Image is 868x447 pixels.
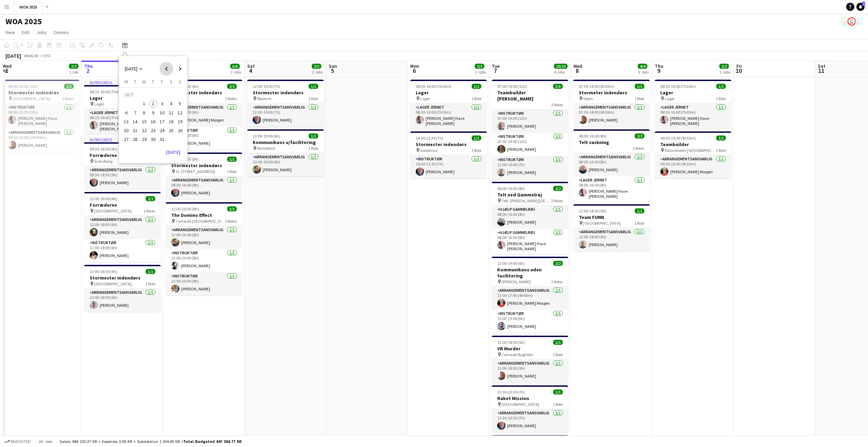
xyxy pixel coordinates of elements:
[553,340,563,345] span: 1/1
[158,117,166,126] span: 17
[492,346,568,352] h3: VR Murder
[122,108,131,117] button: 06-10-2025
[167,100,175,108] span: 4
[176,99,185,108] button: 05-10-2025
[573,204,650,251] app-job-card: 12:00-18:00 (6h)1/1Team FUNN [GEOGRAPHIC_DATA]1 RoleArrangementsansvarlig1/112:00-18:00 (6h)[PERS...
[716,96,726,101] span: 1 Role
[3,90,79,96] h3: Stormester indendrøs
[84,192,161,262] app-job-card: 12:00-18:00 (6h)2/2Forræderne [GEOGRAPHIC_DATA]2 RolesArrangementsansvarlig1/112:00-18:00 (6h)[PE...
[171,206,199,211] span: 12:00-20:00 (8h)
[492,267,568,279] h3: Kommunikaos uden facilitering
[492,395,568,401] h3: Raket Mission
[225,219,237,224] span: 3 Roles
[492,80,568,179] div: 07:00-19:00 (12h)3/3Teambuilder [PERSON_NAME]3 RolesInstruktør1/107:00-19:00 (12h)[PERSON_NAME]In...
[149,100,157,108] span: 2
[166,126,175,135] button: 25-10-2025
[497,261,525,266] span: 13:00-19:00 (6h)
[122,63,145,75] button: Choose month and year
[90,269,117,274] span: 13:00-18:00 (5h)
[492,336,568,383] div: 13:00-18:00 (5h)1/1VR Murder Comwell Bygholm1 RoleArrangementsansvarlig1/113:00-18:00 (5h)[PERSON...
[131,117,139,126] button: 14-10-2025
[158,100,166,108] span: 3
[246,67,255,75] span: 4
[166,162,242,169] h3: Stormester indendørs
[841,17,849,26] app-user-avatar: Bettina Madsen
[140,126,149,135] button: 22-10-2025
[149,109,157,117] span: 9
[572,67,582,75] span: 8
[146,196,155,201] span: 2/2
[5,16,42,27] h1: WOA 2025
[94,101,104,107] span: Lager
[862,2,865,6] span: 2
[152,79,154,85] span: T
[176,219,225,224] span: Comwell [GEOGRAPHIC_DATA]
[176,109,184,117] span: 12
[84,137,161,142] div: In progress
[140,135,149,144] button: 29-10-2025
[84,275,161,281] h3: Stormester Indendørs
[84,202,161,208] h3: Forræderne
[492,287,568,310] app-card-role: Arrangementsansvarlig1/113:00-17:45 (4h45m)[PERSON_NAME] Morgen
[492,90,568,102] h3: Teambuilder [PERSON_NAME]
[90,89,125,94] span: 08:15-16:00 (7h45m)
[253,133,280,139] span: 13:00-19:00 (6h)
[166,103,242,127] app-card-role: Arrangementsansvarlig1/107:00-13:00 (6h)[PERSON_NAME] Morgen
[635,208,644,213] span: 1/1
[166,80,242,150] div: 07:00-13:00 (6h)2/2Stormester indendørs Vejle2 RolesArrangementsansvarlig1/107:00-13:00 (6h)[PERS...
[553,352,563,357] span: 1 Role
[308,146,318,151] span: 1 Role
[736,63,742,69] span: Fri
[634,96,644,101] span: 1 Role
[166,108,175,117] button: 11-10-2025
[247,153,324,176] app-card-role: Arrangementsansvarlig1/113:00-19:00 (6h)[PERSON_NAME]
[497,186,525,191] span: 08:00-16:00 (8h)
[167,109,175,117] span: 11
[716,135,726,141] span: 1/1
[122,135,131,144] button: 27-10-2025
[329,63,337,69] span: Sun
[84,137,161,189] app-job-card: In progress09:30-18:30 (9h)1/1Forræderne Svendborg1 RoleArrangementsansvarlig1/109:30-18:30 (9h)[...
[472,84,481,89] span: 1/1
[5,29,15,35] span: View
[3,80,79,152] app-job-card: 08:00-20:00 (12h)2/2Stormester indendrøs [GEOGRAPHIC_DATA]2 RolesInstruktør1/108:00-20:00 (12h)[P...
[573,139,650,145] h3: Telt vaskning
[122,126,131,135] button: 20-10-2025
[131,117,139,126] span: 14
[492,310,568,333] app-card-role: Instruktør1/113:00-19:00 (6h)[PERSON_NAME]
[3,129,79,152] app-card-role: Arrangementsansvarlig1/109:30-20:00 (10h30m)[PERSON_NAME]
[158,135,166,144] span: 31
[492,63,500,69] span: Tue
[497,340,525,345] span: 13:00-18:00 (5h)
[554,64,568,69] span: 10/10
[8,84,38,89] span: 08:00-20:00 (12h)
[247,139,324,145] h3: Kommunikaos u/facilitering
[416,84,451,89] span: 08:30-16:00 (7h30m)
[410,131,487,178] div: 14:30-21:30 (7h)1/1Stormester indendørs Aabenraa1 RoleInstruktør1/114:30-21:30 (7h)[PERSON_NAME]
[3,438,32,445] button: Budgeted
[166,249,242,272] app-card-role: Instruktør1/112:00-20:00 (8h)[PERSON_NAME]
[84,80,161,134] app-job-card: In progress08:15-16:00 (7h45m)1/1Lager Lager1 RoleLager Jernet1/108:15-16:00 (7h45m)[PERSON_NAME]...
[158,108,166,117] button: 10-10-2025
[83,67,93,75] span: 2
[492,156,568,179] app-card-role: Instruktør1/112:00-19:00 (7h)[PERSON_NAME]
[472,135,481,141] span: 1/1
[655,80,731,129] app-job-card: 08:30-16:00 (7h30m)1/1Lager Lager1 RoleLager Jernet1/108:30-16:00 (7h30m)[PERSON_NAME] Have [PERS...
[3,103,79,129] app-card-role: Instruktør1/108:00-20:00 (12h)[PERSON_NAME] Have [PERSON_NAME]
[158,117,166,126] button: 17-10-2025
[166,202,242,296] app-job-card: 12:00-20:00 (8h)3/3The Domino Effect Comwell [GEOGRAPHIC_DATA]3 RolesArrangementsansvarlig1/112:0...
[583,96,593,101] span: Vejen
[660,84,696,89] span: 08:30-16:00 (7h30m)
[90,196,117,201] span: 12:00-18:00 (6h)
[142,79,146,85] span: W
[502,198,551,203] span: Telt. [PERSON_NAME][GEOGRAPHIC_DATA]
[573,80,650,127] div: 07:30-14:00 (6h30m)1/1Stormeter indendørs Vejen1 RoleArrangementsansvarlig1/107:30-14:00 (6h30m)[...
[247,129,324,176] app-job-card: 13:00-19:00 (6h)1/1Kommunikaos u/facilitering Middelfart1 RoleArrangementsansvarlig1/113:00-19:00...
[553,84,563,89] span: 3/3
[176,117,184,126] span: 19
[579,208,606,213] span: 12:00-18:00 (6h)
[140,135,148,144] span: 29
